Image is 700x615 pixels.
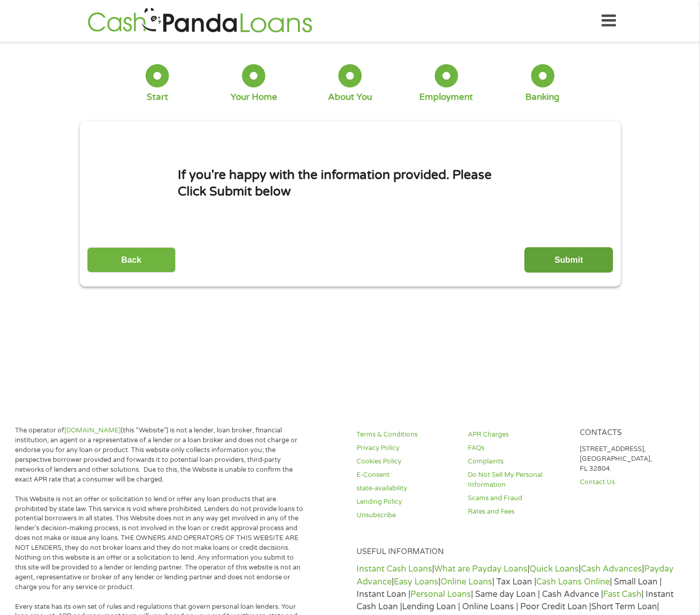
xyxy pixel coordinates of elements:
div: About You [328,92,372,103]
div: Banking [525,92,560,103]
a: Terms & Conditions [356,430,455,440]
a: FAQs [468,443,567,453]
input: Submit [524,247,613,273]
p: This Website is not an offer or solicitation to lend or offer any loan products that are prohibit... [15,494,304,592]
a: Easy Loans [394,577,438,587]
a: What are Payday Loans [434,564,527,574]
a: Quick Loans [530,564,579,574]
a: Payday Advance [356,564,674,587]
a: Instant Cash Loans [356,564,432,574]
a: state-availability [356,484,455,493]
div: Your Home [231,92,277,103]
div: Start [147,92,168,103]
a: APR Charges [468,430,567,440]
h4: Contacts [580,428,679,438]
h4: Useful Information [356,547,679,557]
a: [DOMAIN_NAME] [64,426,121,434]
a: Contact Us [580,477,679,487]
a: E-Consent [356,470,455,480]
a: Personal Loans [410,589,471,599]
a: Complaints [468,457,567,467]
a: Lending Policy [356,497,455,507]
h1: If you're happy with the information provided. Please Click Submit below [178,167,523,200]
a: Fast Cash [603,589,641,599]
a: Cash Loans Online [536,577,610,587]
div: Employment [419,92,473,103]
a: Do Not Sell My Personal Information [468,470,567,490]
p: [STREET_ADDRESS], [GEOGRAPHIC_DATA], FL 32804. [580,444,679,474]
a: Online Loans [440,577,492,587]
a: Rates and Fees [468,507,567,517]
a: Unsubscribe [356,511,455,520]
input: Back [87,247,176,273]
a: Scams and Fraud [468,493,567,503]
img: GetLoanNow Logo [84,6,316,36]
a: Cash Advances [581,564,642,574]
p: The operator of (this “Website”) is not a lender, loan broker, financial institution, an agent or... [15,426,304,484]
a: Cookies Policy [356,457,455,467]
a: Privacy Policy [356,443,455,453]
